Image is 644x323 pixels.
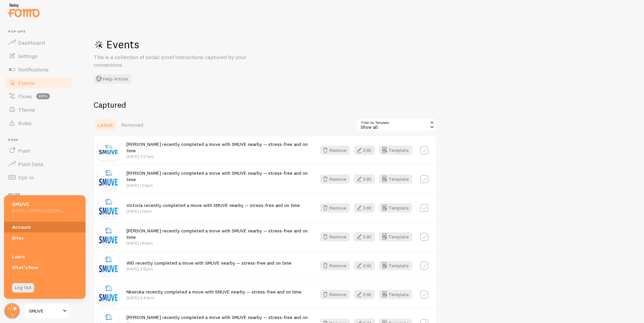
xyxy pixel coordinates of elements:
[18,106,35,113] span: Theme
[12,283,34,292] a: Log Out
[354,174,379,184] a: Edit
[4,63,73,76] a: Notifications
[4,103,73,116] a: Theme
[4,222,86,232] a: Account
[94,118,117,131] a: Latest
[126,228,308,240] span: [PERSON_NAME] recently completed a move with SMUVE nearby — stress-free and on time
[354,261,379,270] a: Edit
[354,146,379,155] a: Edit
[4,232,86,243] a: Sites
[98,169,118,189] img: smuve.uk
[126,182,308,188] p: [DATE] 1:33pm
[8,30,73,34] span: Pop-ups
[8,138,73,142] span: Push
[379,174,412,184] button: Template
[94,53,255,69] p: This is a collection of social proof interactions captured by your connections
[320,290,350,299] button: Remove
[126,266,291,272] p: [DATE] 3:15pm
[18,174,34,181] span: Opt-In
[379,290,412,299] button: Template
[4,90,73,103] a: Flows beta
[4,262,86,273] a: What's New
[4,251,86,262] a: Learn
[8,192,73,197] span: Inline
[36,93,50,99] span: beta
[126,141,308,154] span: [PERSON_NAME] recently completed a move with SMUVE nearby — stress-free and on time
[4,116,73,130] a: Rules
[98,121,113,128] span: Latest
[354,261,375,270] button: Edit
[4,49,73,63] a: Settings
[354,232,379,241] a: Edit
[126,240,308,246] p: [DATE] 1:43pm
[126,202,300,208] span: Victoria recently completed a move with SMUVE nearby — stress-free and on time
[98,198,118,218] img: smuve.uk
[126,295,302,301] p: [DATE] 6:43pm
[379,203,412,213] button: Template
[98,227,118,247] img: smuve.uk
[126,260,291,266] span: Will recently completed a move with SMUVE nearby — stress-free and on time
[4,157,73,171] a: Push Data
[18,120,32,126] span: Rules
[121,121,143,128] span: Removed
[12,208,64,214] h5: [EMAIL_ADDRESS][DOMAIN_NAME]
[126,170,308,182] span: [PERSON_NAME] recently completed a move with SMUVE nearby — stress-free and on time
[354,146,375,155] button: Edit
[354,174,375,184] button: Edit
[354,290,379,299] a: Edit
[354,203,375,213] button: Edit
[7,2,41,19] img: fomo-relay-logo-orange.svg
[18,93,32,100] span: Flows
[4,144,73,157] a: Push
[379,232,412,241] button: Template
[4,76,73,90] a: Events
[357,118,437,131] div: Show all
[18,147,30,154] span: Push
[18,66,49,73] span: Notifications
[98,256,118,276] img: smuve.uk
[320,203,350,213] button: Remove
[320,261,350,270] button: Remove
[18,79,35,86] span: Events
[18,53,38,59] span: Settings
[354,290,375,299] button: Edit
[94,74,131,84] button: Help Article
[126,289,302,295] span: Nkeiruka recently completed a move with SMUVE nearby — stress-free and on time
[98,140,118,160] img: 4DrjK84JTnCPTW2tlXzA
[354,203,379,213] a: Edit
[18,39,45,46] span: Dashboard
[320,232,350,241] button: Remove
[126,154,308,159] p: [DATE] 7:27pm
[320,146,350,155] button: Remove
[320,174,350,184] button: Remove
[354,232,375,241] button: Edit
[117,118,147,131] a: Removed
[4,36,73,49] a: Dashboard
[94,38,295,51] h1: Events
[379,261,412,270] button: Template
[379,146,412,155] button: Template
[29,307,61,315] span: SMUVE
[24,303,69,319] a: SMUVE
[12,201,64,208] h5: SMUVE
[94,100,437,110] h2: Captured
[126,208,300,214] p: [DATE] 1:13pm
[18,161,43,167] span: Push Data
[98,284,118,305] img: smuve.uk
[4,171,73,184] a: Opt-In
